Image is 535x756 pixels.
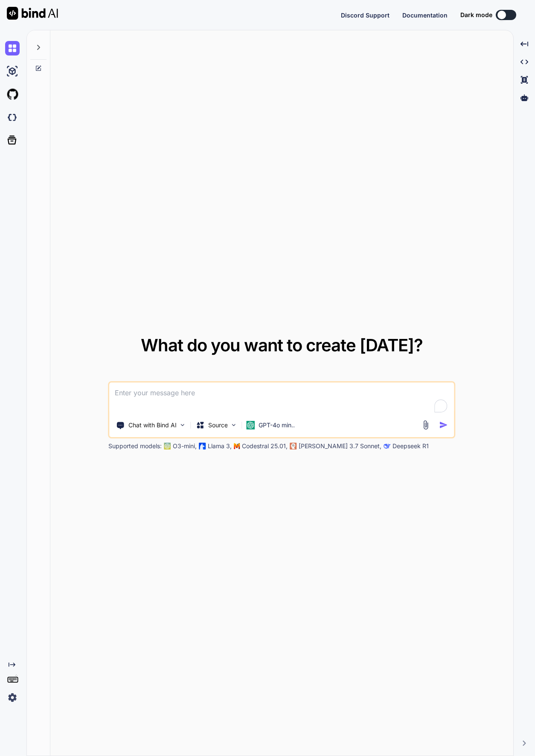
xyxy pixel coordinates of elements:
span: What do you want to create [DATE]? [141,335,423,356]
img: Bind AI [7,7,58,20]
img: claude [384,443,391,450]
p: Source [208,421,228,429]
p: Supported models: [108,442,162,450]
img: ai-studio [5,64,20,79]
span: Discord Support [341,12,390,19]
img: darkCloudIdeIcon [5,110,20,125]
img: githubLight [5,87,20,102]
p: Codestral 25.01, [242,442,288,450]
img: settings [5,690,20,705]
button: Documentation [402,11,448,20]
img: claude [290,443,297,450]
p: Llama 3, [208,442,232,450]
p: Chat with Bind AI [128,421,177,429]
p: O3-mini, [173,442,197,450]
p: GPT-4o min.. [259,421,295,429]
p: Deepseek R1 [393,442,429,450]
img: GPT-4o mini [247,421,255,429]
img: Mistral-AI [234,443,240,449]
img: Llama2 [199,443,206,450]
textarea: To enrich screen reader interactions, please activate Accessibility in Grammarly extension settings [110,382,454,414]
img: GPT-4 [164,443,171,450]
button: Discord Support [341,11,390,20]
span: Documentation [402,12,448,19]
p: [PERSON_NAME] 3.7 Sonnet, [299,442,381,450]
img: Pick Models [230,421,238,429]
img: icon [439,420,448,429]
span: Dark mode [460,11,492,19]
img: attachment [421,420,430,430]
img: chat [5,41,20,55]
img: Pick Tools [179,421,186,429]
